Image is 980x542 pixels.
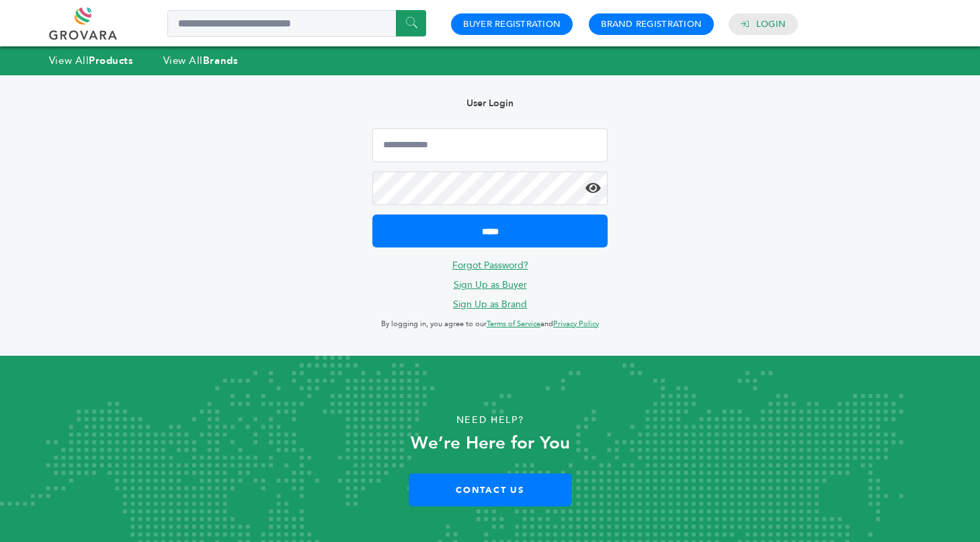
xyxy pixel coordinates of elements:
[409,473,572,506] a: Contact Us
[163,54,239,67] a: View AllBrands
[49,54,134,67] a: View AllProducts
[452,259,528,272] a: Forgot Password?
[372,171,608,205] input: Password
[167,10,426,37] input: Search a product or brand...
[454,278,527,291] a: Sign Up as Buyer
[463,18,561,30] a: Buyer Registration
[601,18,702,30] a: Brand Registration
[372,128,608,162] input: Email Address
[453,298,527,311] a: Sign Up as Brand
[89,54,133,67] strong: Products
[372,316,608,332] p: By logging in, you agree to our and
[553,319,599,329] a: Privacy Policy
[487,319,540,329] a: Terms of Service
[49,410,931,430] p: Need Help?
[411,431,570,455] strong: We’re Here for You
[466,97,514,110] b: User Login
[203,54,238,67] strong: Brands
[756,18,786,30] a: Login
